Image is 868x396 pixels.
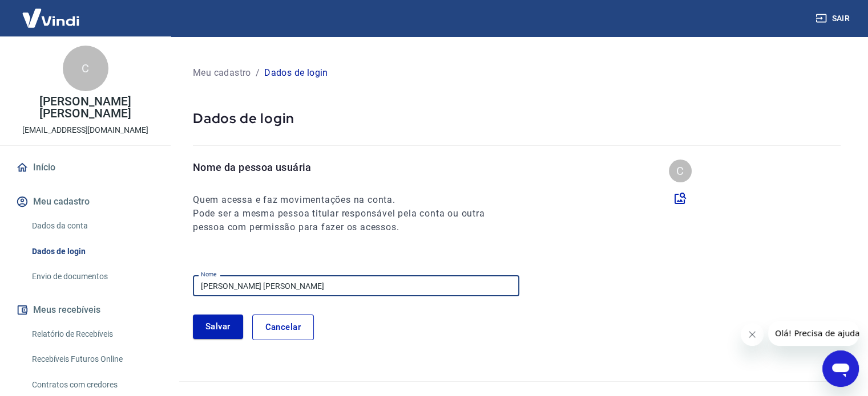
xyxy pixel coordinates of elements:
div: C [669,160,692,182]
a: Recebíveis Futuros Online [27,348,157,371]
h6: Pode ser a mesma pessoa titular responsável pela conta ou outra pessoa com permissão para fazer o... [193,207,506,234]
a: Envio de documentos [27,265,157,288]
a: Início [14,155,157,180]
iframe: Botão para abrir a janela de mensagens [822,350,859,387]
h6: Quem acessa e faz movimentações na conta. [193,193,506,207]
img: Vindi [14,1,88,35]
button: Meus recebíveis [14,297,157,322]
a: Relatório de Recebíveis [27,322,157,346]
iframe: Mensagem da empresa [768,321,859,346]
a: Dados da conta [27,214,157,238]
button: Salvar [193,315,243,338]
p: [EMAIL_ADDRESS][DOMAIN_NAME] [22,124,148,136]
p: Dados de login [264,66,328,80]
iframe: Fechar mensagem [741,323,764,346]
div: C [63,46,108,91]
p: Nome da pessoa usuária [193,160,506,175]
p: / [256,66,260,80]
p: Dados de login [193,109,841,127]
a: Dados de login [27,240,157,263]
p: [PERSON_NAME] [PERSON_NAME] [9,96,162,120]
button: Sair [813,8,854,29]
button: Cancelar [252,315,314,340]
span: Olá! Precisa de ajuda? [7,8,96,17]
button: Meu cadastro [14,189,157,214]
p: Meu cadastro [193,66,251,80]
label: Nome [201,270,217,279]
